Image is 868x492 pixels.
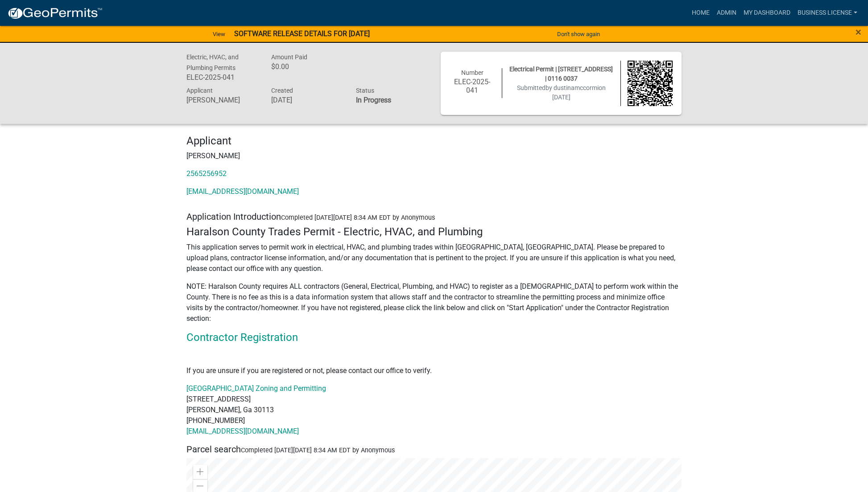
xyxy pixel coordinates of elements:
[186,187,299,196] a: [EMAIL_ADDRESS][DOMAIN_NAME]
[794,4,861,21] a: BUSINESS LICENSE
[186,53,239,71] span: Electric, HVAC, and Plumbing Permits
[186,96,258,104] h6: [PERSON_NAME]
[186,225,682,238] h4: Haralson County Trades Permit - Electric, HVAC, and Plumbing
[509,66,613,82] span: Electrical Permit | [STREET_ADDRESS] | 0116 0037
[186,331,298,344] a: Contractor Registration
[281,214,435,221] span: Completed [DATE][DATE] 8:34 AM EDT by Anonymous
[713,4,740,21] a: Admin
[856,26,861,38] span: ×
[688,4,713,21] a: Home
[546,84,599,91] span: by dustinamccormi
[186,281,682,324] p: NOTE: Haralson County requires ALL contractors (General, Electrical, Plumbing, and HVAC) to regis...
[193,465,207,479] div: Zoom in
[271,87,293,94] span: Created
[356,87,374,94] span: Status
[186,242,682,274] p: This application serves to permit work in electrical, HVAC, and plumbing trades within [GEOGRAPHI...
[186,384,326,393] a: [GEOGRAPHIC_DATA] Zoning and Permitting
[517,84,606,101] span: Submitted on [DATE]
[356,96,391,104] strong: In Progress
[271,62,343,71] h6: $0.00
[186,427,299,435] a: [EMAIL_ADDRESS][DOMAIN_NAME]
[186,151,682,161] p: [PERSON_NAME]
[186,444,682,455] h5: Parcel search
[186,135,682,148] h4: Applicant
[186,211,682,222] h5: Application Introduction
[186,73,258,82] h6: ELEC-2025-041
[186,169,227,178] a: 2565256952
[271,53,307,61] span: Amount Paid
[234,29,370,38] strong: SOFTWARE RELEASE DETAILS FOR [DATE]
[856,27,861,37] button: Close
[271,96,343,104] h6: [DATE]
[241,447,395,454] span: Completed [DATE][DATE] 8:34 AM EDT by Anonymous
[186,365,682,376] p: If you are unsure if you are registered or not, please contact our office to verify.
[554,27,603,41] button: Don't show again
[461,69,484,76] span: Number
[186,87,213,94] span: Applicant
[628,61,673,106] img: QR code
[450,78,495,94] h6: ELEC-2025-041
[186,383,682,437] p: [STREET_ADDRESS] [PERSON_NAME], Ga 30113 [PHONE_NUMBER]
[209,27,229,41] a: View
[740,4,794,21] a: My Dashboard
